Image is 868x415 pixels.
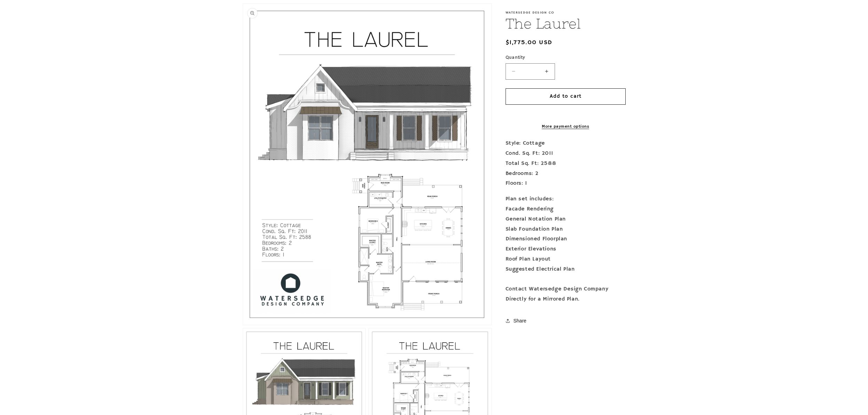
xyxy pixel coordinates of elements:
[506,194,626,204] div: Plan set includes:
[506,234,626,244] div: Dimensioned Floorplan
[506,88,626,105] button: Add to cart
[506,244,626,254] div: Exterior Elevations
[506,264,626,274] div: Suggested Electrical Plan
[506,123,626,130] a: More payment options
[506,204,626,214] div: Facade Rendering
[506,254,626,264] div: Roof Plan Layout
[506,224,626,234] div: Slab Foundation Plan
[506,38,553,47] span: $1,775.00 USD
[506,15,626,33] h1: The Laurel
[506,284,626,304] div: Contact Watersedge Design Company Directly for a Mirrored Plan.
[506,54,626,61] label: Quantity
[506,214,626,224] div: General Notation Plan
[506,138,626,189] p: Style: Cottage Cond. Sq. Ft: 2011 Total Sq. Ft: 2588 Bedrooms: 2 Floors: 1
[506,313,529,328] button: Share
[506,10,626,15] p: Watersedge Design Co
